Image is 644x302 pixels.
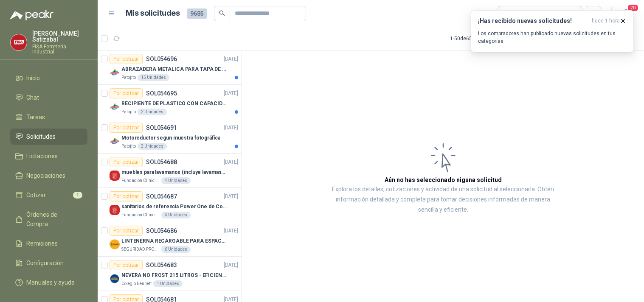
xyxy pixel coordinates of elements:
[161,246,191,253] div: 6 Unidades
[146,228,177,234] p: SOL054686
[503,9,521,18] div: Todas
[26,190,46,200] span: Cotizar
[98,154,242,188] a: Por cotizarSOL054688[DATE] Company Logomuebles para lavamanos (incluye lavamanos)Fundación Clínic...
[26,93,39,102] span: Chat
[110,260,143,270] div: Por cotizar
[98,222,242,257] a: Por cotizarSOL054686[DATE] Company LogoLINTENERNA RECARGABLE PARA ESPACIOS ABIERTOS 100-120MTSSEG...
[471,10,634,52] button: ¡Has recibido nuevas solicitudes!hace 1 hora Los compradores han publicado nuevas solicitudes en ...
[138,143,167,150] div: 2 Unidades
[187,8,207,19] span: 9685
[110,123,143,133] div: Por cotizar
[26,171,65,180] span: Negociaciones
[32,44,87,54] p: FISA Ferreteria Industrial
[224,193,238,201] p: [DATE]
[592,17,620,25] span: hace 1 hora
[110,54,143,64] div: Por cotizar
[161,212,191,218] div: 4 Unidades
[110,205,120,215] img: Company Logo
[98,188,242,222] a: Por cotizarSOL054687[DATE] Company Logosanitarios de referencia Power One de CoronaFundación Clín...
[146,90,177,96] p: SOL054695
[26,112,45,122] span: Tareas
[121,280,152,287] p: Colegio Bennett
[146,262,177,268] p: SOL054683
[26,73,40,83] span: Inicio
[110,171,120,181] img: Company Logo
[110,157,143,167] div: Por cotizar
[121,246,160,253] p: SEGURIDAD PROVISER LTDA
[121,100,227,108] p: RECIPIENTE DE PLASTICO CON CAPACIDAD DE 1.8 LT PARA LA EXTRACCIÓN MANUAL DE LIQUIDOS
[146,159,177,165] p: SOL054688
[153,280,183,287] div: 1 Unidades
[26,258,64,268] span: Configuración
[10,235,87,252] a: Remisiones
[121,74,136,81] p: Patojito
[26,278,75,287] span: Manuales y ayuda
[10,70,87,86] a: Inicio
[98,119,242,154] a: Por cotizarSOL054691[DATE] Company LogoMotoreductor segun muestra fotográficaPatojito2 Unidades
[121,212,160,218] p: Fundación Clínica Shaio
[121,271,227,280] p: NEVERA NO FROST 215 LITROS - EFICIENCIA ENERGETICA A
[26,151,58,161] span: Licitaciones
[450,32,505,45] div: 1 - 50 de 6598
[110,226,143,236] div: Por cotizar
[32,31,87,42] p: [PERSON_NAME] Satizabal
[110,67,120,78] img: Company Logo
[121,109,136,115] p: Patojito
[161,177,191,184] div: 4 Unidades
[219,10,225,16] span: search
[224,124,238,132] p: [DATE]
[10,207,87,232] a: Órdenes de Compra
[121,203,227,211] p: sanitarios de referencia Power One de Corona
[478,17,588,25] h3: ¡Has recibido nuevas solicitudes!
[121,168,227,176] p: muebles para lavamanos (incluye lavamanos)
[110,88,143,98] div: Por cotizar
[224,261,238,269] p: [DATE]
[26,239,58,248] span: Remisiones
[73,192,82,199] span: 1
[10,168,87,184] a: Negociaciones
[619,6,634,21] button: 20
[138,109,167,115] div: 2 Unidades
[10,274,87,291] a: Manuales y ayuda
[10,187,87,203] a: Cotizar1
[110,191,143,201] div: Por cotizar
[121,237,227,245] p: LINTENERNA RECARGABLE PARA ESPACIOS ABIERTOS 100-120MTS
[224,89,238,98] p: [DATE]
[146,193,177,199] p: SOL054687
[126,7,180,20] h1: Mis solicitudes
[10,89,87,106] a: Chat
[110,136,120,146] img: Company Logo
[121,177,160,184] p: Fundación Clínica Shaio
[10,10,53,20] img: Logo peakr
[224,158,238,166] p: [DATE]
[98,257,242,291] a: Por cotizarSOL054683[DATE] Company LogoNEVERA NO FROST 215 LITROS - EFICIENCIA ENERGETICA AColegi...
[224,55,238,63] p: [DATE]
[10,109,87,125] a: Tareas
[110,274,120,284] img: Company Logo
[121,134,220,142] p: Motoreductor segun muestra fotográfica
[146,125,177,131] p: SOL054691
[11,34,27,50] img: Company Logo
[26,210,79,229] span: Órdenes de Compra
[10,255,87,271] a: Configuración
[138,74,169,81] div: 15 Unidades
[10,148,87,164] a: Licitaciones
[478,30,627,45] p: Los compradores han publicado nuevas solicitudes en tus categorías.
[98,85,242,119] a: Por cotizarSOL054695[DATE] Company LogoRECIPIENTE DE PLASTICO CON CAPACIDAD DE 1.8 LT PARA LA EXT...
[110,239,120,249] img: Company Logo
[327,185,559,215] p: Explora los detalles, cotizaciones y actividad de una solicitud al seleccionarla. Obtén informaci...
[121,65,227,73] p: ABRAZADERA METALICA PARA TAPA DE TAMBOR DE PLASTICO DE 50 LT
[385,175,502,185] h3: Aún no has seleccionado niguna solicitud
[10,129,87,145] a: Solicitudes
[26,132,56,141] span: Solicitudes
[110,102,120,112] img: Company Logo
[627,4,639,12] span: 20
[146,56,177,62] p: SOL054696
[121,143,136,150] p: Patojito
[98,50,242,85] a: Por cotizarSOL054696[DATE] Company LogoABRAZADERA METALICA PARA TAPA DE TAMBOR DE PLASTICO DE 50 ...
[224,227,238,235] p: [DATE]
